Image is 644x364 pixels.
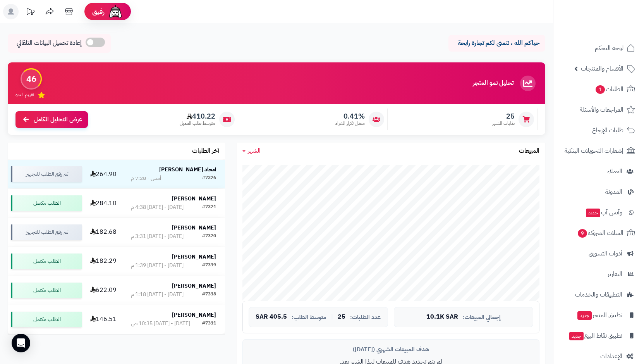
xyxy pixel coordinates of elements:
p: حياكم الله ، نتمنى لكم تجارة رابحة [454,39,539,48]
a: إشعارات التحويلات البنكية [558,141,639,160]
td: 182.68 [85,218,122,247]
a: تطبيق نقاط البيعجديد [558,326,639,345]
span: طلبات الإرجاع [592,125,623,136]
div: [DATE] - [DATE] 1:39 م [131,262,184,269]
td: 284.10 [85,189,122,217]
span: السلات المتروكة [577,228,623,238]
span: أدوات التسويق [589,248,622,259]
a: أدوات التسويق [558,244,639,263]
strong: [PERSON_NAME] [172,282,216,290]
span: جديد [586,209,600,217]
a: عرض التحليل الكامل [15,111,88,128]
span: العملاء [607,166,622,177]
span: جديد [577,311,592,320]
strong: [PERSON_NAME] [172,195,216,203]
td: 146.51 [85,305,122,334]
a: المراجعات والأسئلة [558,100,639,119]
span: متوسط الطلب: [292,314,326,321]
div: [DATE] - [DATE] 10:35 ص [131,320,190,328]
a: التقارير [558,265,639,283]
span: إعادة تحميل البيانات التلقائي [17,39,82,48]
h3: آخر الطلبات [192,148,219,155]
div: [DATE] - [DATE] 3:31 م [131,233,184,240]
strong: امجاد [PERSON_NAME] [159,166,216,174]
td: 622.09 [85,276,122,305]
div: Open Intercom Messenger [12,334,30,352]
span: المدونة [605,186,622,197]
span: 410.22 [180,112,215,121]
a: المدونة [558,183,639,201]
strong: [PERSON_NAME] [172,224,216,232]
div: #7320 [202,233,216,240]
div: [DATE] - [DATE] 4:38 م [131,204,184,211]
span: 10.1K SAR [426,314,458,321]
span: جديد [569,332,584,340]
span: طلبات الشهر [492,120,515,127]
span: الشهر [248,146,261,155]
span: 1 [596,85,605,94]
div: الطلب مكتمل [11,195,82,211]
span: الأقسام والمنتجات [581,63,623,74]
strong: [PERSON_NAME] [172,253,216,261]
td: 182.29 [85,247,122,276]
a: طلبات الإرجاع [558,121,639,140]
span: إجمالي المبيعات: [463,314,501,321]
div: #7318 [202,291,216,298]
div: أمس - 7:28 م [131,174,161,182]
a: التطبيقات والخدمات [558,285,639,304]
span: الطلبات [595,84,623,95]
div: #7311 [202,320,216,328]
span: عدد الطلبات: [350,314,381,321]
a: السلات المتروكة9 [558,224,639,242]
div: هدف المبيعات الشهري ([DATE]) [249,345,533,354]
div: #7321 [202,204,216,211]
span: تطبيق نقاط البيع [568,330,622,341]
td: 264.90 [85,160,122,188]
div: #7319 [202,262,216,269]
div: تم رفع الطلب للتجهيز [11,224,82,240]
span: 0.41% [335,112,365,121]
span: المراجعات والأسئلة [580,104,623,115]
a: تحديثات المنصة [21,4,40,21]
div: الطلب مكتمل [11,283,82,298]
span: عرض التحليل الكامل [34,115,82,124]
div: [DATE] - [DATE] 1:18 م [131,291,184,298]
a: الشهر [242,147,261,155]
a: لوحة التحكم [558,39,639,57]
span: متوسط طلب العميل [180,120,215,127]
span: 25 [338,314,345,321]
span: الإعدادات [600,351,622,362]
span: التقارير [608,269,622,279]
img: ai-face.png [108,4,123,19]
a: العملاء [558,162,639,181]
span: إشعارات التحويلات البنكية [565,145,623,156]
span: 25 [492,112,515,121]
a: وآتس آبجديد [558,203,639,222]
a: الطلبات1 [558,80,639,98]
span: التطبيقات والخدمات [575,289,622,300]
strong: [PERSON_NAME] [172,311,216,319]
span: 405.5 SAR [256,314,287,321]
div: تم رفع الطلب للتجهيز [11,166,82,182]
div: الطلب مكتمل [11,254,82,269]
span: تطبيق المتجر [577,310,622,321]
span: رفيق [92,7,105,16]
span: وآتس آب [585,207,622,218]
img: logo-2.png [591,21,637,37]
span: 9 [578,229,587,238]
span: | [331,314,333,320]
a: تطبيق المتجرجديد [558,306,639,324]
div: الطلب مكتمل [11,312,82,327]
div: #7326 [202,174,216,182]
span: لوحة التحكم [595,43,623,53]
span: تقييم النمو [15,91,34,98]
h3: تحليل نمو المتجر [473,80,513,87]
h3: المبيعات [519,148,539,155]
span: معدل تكرار الشراء [335,120,365,127]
